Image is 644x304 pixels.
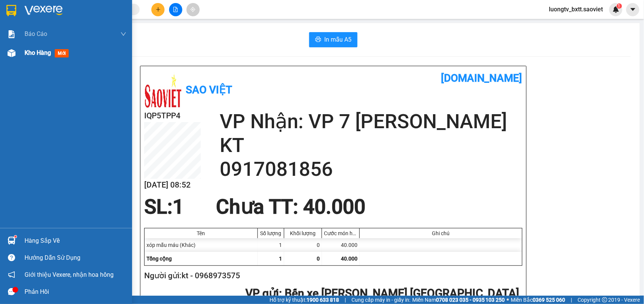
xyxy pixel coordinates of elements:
[25,270,114,279] span: Giới thiệu Vexere, nhận hoa hồng
[511,296,565,304] span: Miền Bắc
[8,288,15,295] span: message
[507,298,509,301] span: ⚪️
[345,296,346,304] span: |
[55,49,69,57] span: mới
[146,256,172,262] span: Tổng cộng
[144,286,519,301] h2: : Bến xe [PERSON_NAME] [GEOGRAPHIC_DATA]
[618,3,621,9] span: 1
[436,297,505,303] strong: 0708 023 035 - 0935 103 250
[144,270,519,282] h2: Người gửi: kt - 0968973575
[14,236,17,238] sup: 1
[626,3,639,16] button: caret-down
[211,195,370,218] div: Chưa TT : 40.000
[25,286,126,298] div: Phản hồi
[362,230,520,236] div: Ghi chú
[8,254,15,261] span: question-circle
[351,296,410,304] span: Cung cấp máy in - giấy in:
[220,133,522,157] h2: KT
[617,3,622,9] sup: 1
[8,271,15,278] span: notification
[151,3,165,16] button: plus
[144,110,201,122] h2: IQP5TPP4
[441,72,522,84] b: [DOMAIN_NAME]
[571,296,572,304] span: |
[8,30,15,38] img: solution-icon
[284,238,322,252] div: 0
[341,256,357,262] span: 40.000
[260,230,282,236] div: Số lượng
[8,49,15,57] img: warehouse-icon
[324,230,357,236] div: Cước món hàng
[317,256,320,262] span: 0
[220,157,522,181] h2: 0917081856
[307,297,339,303] strong: 1900 633 818
[613,6,619,13] img: icon-new-feature
[309,32,357,47] button: printerIn mẫu A5
[322,238,360,252] div: 40.000
[270,296,339,304] span: Hỗ trợ kỹ thuật:
[144,72,182,110] img: logo.jpg
[190,7,196,12] span: aim
[25,235,126,247] div: Hàng sắp về
[279,256,282,262] span: 1
[146,230,256,236] div: Tên
[533,297,565,303] strong: 0369 525 060
[543,5,609,14] span: luongtv_bxtt.saoviet
[25,49,51,56] span: Kho hàng
[220,110,522,133] h2: VP Nhận: VP 7 [PERSON_NAME]
[173,195,184,219] span: 1
[602,297,607,302] span: copyright
[286,230,320,236] div: Khối lượng
[25,252,126,264] div: Hướng dẫn sử dụng
[315,36,321,43] span: printer
[8,237,15,245] img: warehouse-icon
[258,238,284,252] div: 1
[6,5,16,16] img: logo-vxr
[169,3,182,16] button: file-add
[144,195,173,219] span: SL:
[186,3,200,16] button: aim
[173,7,178,12] span: file-add
[412,296,505,304] span: Miền Nam
[144,179,201,191] h2: [DATE] 08:52
[145,238,258,252] div: xóp mẫu máu (Khác)
[245,287,279,300] span: VP gửi
[156,7,161,12] span: plus
[120,31,126,37] span: down
[630,6,636,13] span: caret-down
[186,84,232,96] b: Sao Việt
[25,29,47,39] span: Báo cáo
[324,35,351,44] span: In mẫu A5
